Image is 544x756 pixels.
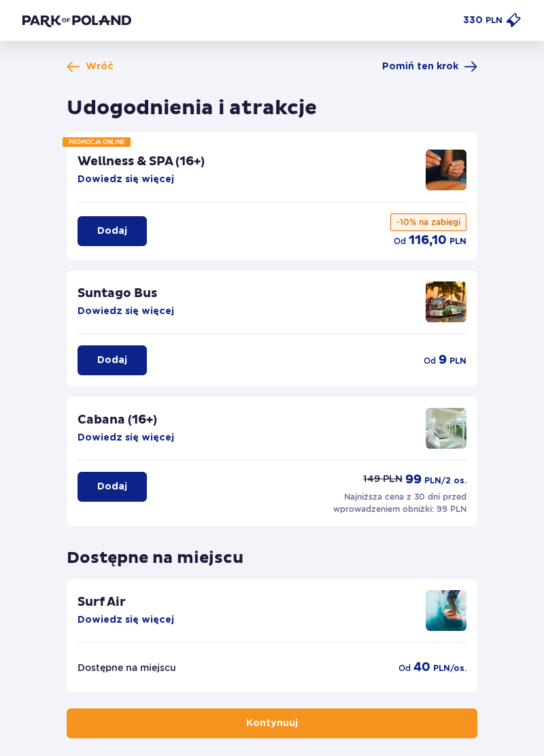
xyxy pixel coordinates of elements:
span: Pomiń ten krok [382,60,458,73]
img: attraction [426,408,466,449]
button: Dodaj [78,472,147,502]
button: Dowiedz się więcej [78,173,174,186]
p: Kontynuuj [246,717,298,730]
button: Dowiedz się więcej [78,431,174,445]
span: 40 [413,659,430,676]
p: Dostępne na miejscu [78,661,176,674]
h1: Udogodnienia i atrakcje [67,95,317,121]
p: -10% na zabiegi [390,213,466,231]
span: PLN [449,235,466,247]
p: Suntago Bus [78,286,157,302]
p: PLN [486,14,503,27]
button: Kontynuuj [67,708,477,738]
p: Dodaj [97,224,127,238]
p: Najniższa cena z 30 dni przed wprowadzeniem obniżki: 99 PLN [330,491,466,515]
span: 9 [439,352,447,368]
span: Wróć [86,60,114,73]
p: 330 [463,14,483,27]
img: attraction [426,590,466,631]
span: 116,10 [409,233,447,249]
a: Pomiń ten krok [382,60,477,73]
p: Cabana (16+) [78,412,157,428]
button: Dodaj [78,345,147,375]
div: PROMOCJA ONLINE [63,137,131,147]
span: 99 [405,472,422,488]
button: Dowiedz się więcej [78,305,174,318]
button: Dodaj [78,216,147,246]
p: Surf Air [78,594,126,611]
p: 149 PLN [363,472,403,485]
p: Dodaj [97,480,127,494]
button: Dowiedz się więcej [78,613,174,627]
span: od [398,662,411,674]
span: PLN [449,355,466,367]
p: Wellness & SPA (16+) [78,154,205,170]
img: attraction [426,281,466,322]
img: attraction [426,150,466,190]
span: PLN /os. [433,662,466,674]
a: Wróć [67,60,114,73]
p: Dodaj [97,354,127,367]
span: PLN /2 os. [424,475,466,487]
img: Park of Poland logo [22,14,131,27]
span: od [394,235,406,247]
p: Dostępne na miejscu [67,537,243,568]
span: od [424,355,436,367]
